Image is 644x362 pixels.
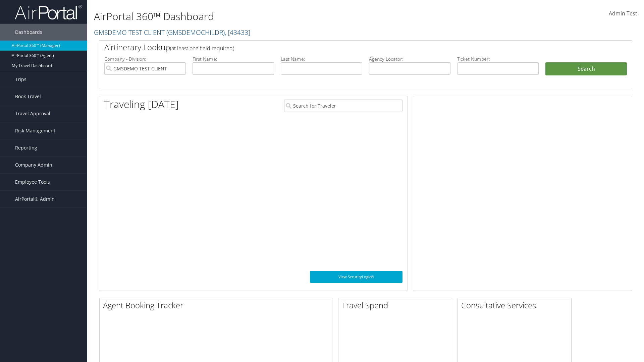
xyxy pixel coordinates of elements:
[193,56,274,62] label: First Name:
[15,174,50,190] span: Employee Tools
[104,42,583,53] h2: Airtinerary Lookup
[166,28,225,37] span: ( GMSDEMOCHILDR )
[15,88,41,105] span: Book Travel
[281,56,362,62] label: Last Name:
[225,28,250,37] span: , [ 43433 ]
[461,300,571,311] h2: Consultative Services
[170,45,234,52] span: (at least one field required)
[104,97,179,111] h1: Traveling [DATE]
[457,56,539,62] label: Ticket Number:
[342,300,452,311] h2: Travel Spend
[15,105,50,122] span: Travel Approval
[609,3,637,24] a: Admin Test
[15,4,82,20] img: airportal-logo.png
[15,122,55,139] span: Risk Management
[15,24,42,41] span: Dashboards
[15,139,37,156] span: Reporting
[545,62,627,76] button: Search
[94,9,456,23] h1: AirPortal 360™ Dashboard
[104,56,186,62] label: Company - Division:
[609,10,637,17] span: Admin Test
[369,56,450,62] label: Agency Locator:
[15,157,52,173] span: Company Admin
[15,71,26,88] span: Trips
[15,191,55,207] span: AirPortal® Admin
[310,271,402,283] a: View SecurityLogic®
[103,300,332,311] h2: Agent Booking Tracker
[94,28,250,37] a: GMSDEMO TEST CLIENT
[284,100,402,112] input: Search for Traveler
